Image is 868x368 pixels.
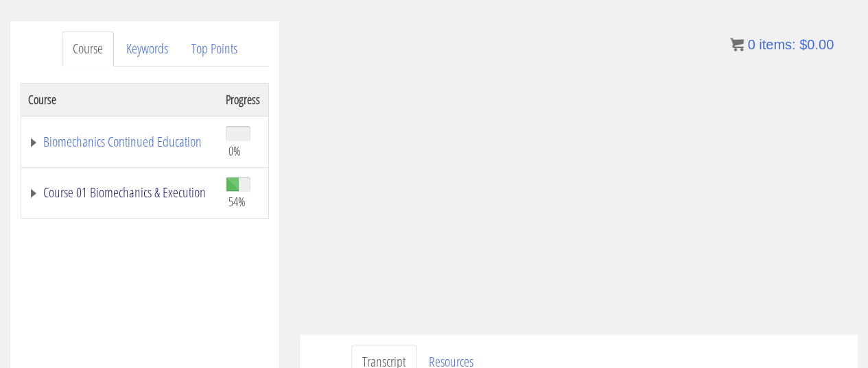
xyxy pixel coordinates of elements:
span: 0% [228,143,241,158]
span: 54% [228,194,246,209]
span: 0 [747,37,755,52]
a: Top Points [180,32,248,66]
a: 0 items: $0.00 [730,37,834,52]
img: icon11.png [730,38,744,51]
th: Course [21,83,219,116]
a: Course 01 Biomechanics & Execution [28,186,212,199]
a: Keywords [115,32,179,66]
a: Biomechanics Continued Education [28,135,212,149]
a: Course [62,32,114,66]
bdi: 0.00 [799,37,834,52]
iframe: To enrich screen reader interactions, please activate Accessibility in Grammarly extension settings [300,21,858,334]
th: Progress [219,83,269,116]
span: items: [759,37,795,52]
span: $ [799,37,807,52]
